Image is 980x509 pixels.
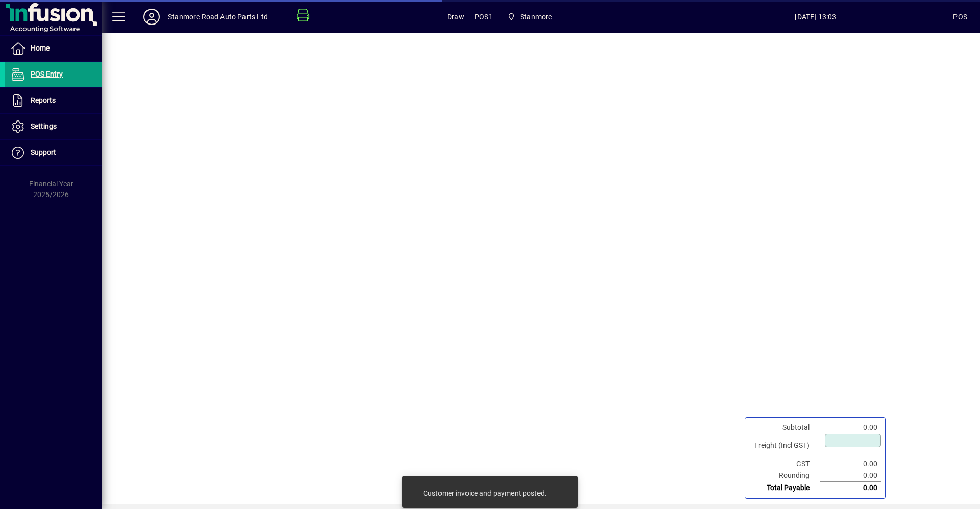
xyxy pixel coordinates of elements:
div: POS [953,9,967,25]
span: Home [31,44,50,52]
span: Settings [31,122,57,130]
span: Reports [31,96,56,104]
td: 0.00 [820,458,881,470]
span: Stanmore [503,8,556,26]
span: POS1 [475,9,493,25]
div: Stanmore Road Auto Parts Ltd [168,9,268,25]
td: Rounding [749,470,820,482]
a: Home [5,36,102,61]
span: Stanmore [520,9,552,25]
td: Freight (Incl GST) [749,433,820,458]
span: [DATE] 13:03 [678,9,953,25]
td: 0.00 [820,422,881,433]
td: 0.00 [820,470,881,482]
span: POS Entry [31,70,63,78]
td: 0.00 [820,482,881,494]
a: Reports [5,88,102,113]
td: Subtotal [749,422,820,433]
td: Total Payable [749,482,820,494]
span: Draw [447,9,464,25]
button: Profile [135,8,168,26]
a: Settings [5,114,102,139]
span: Support [31,148,56,156]
a: Support [5,140,102,165]
div: Customer invoice and payment posted. [423,488,547,498]
td: GST [749,458,820,470]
